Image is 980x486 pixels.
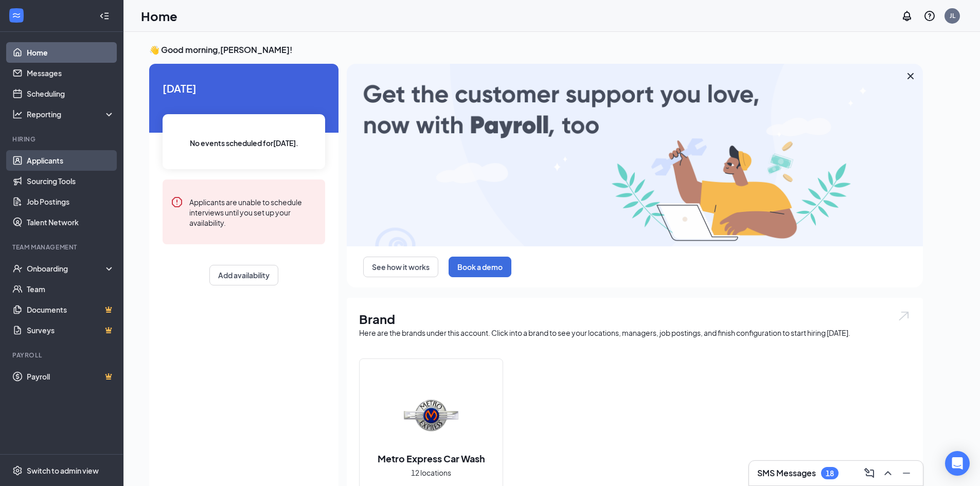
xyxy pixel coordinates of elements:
a: SurveysCrown [27,320,115,340]
svg: Collapse [99,11,110,21]
button: ChevronUp [880,465,896,481]
div: Applicants are unable to schedule interviews until you set up your availability. [189,196,317,228]
svg: UserCheck [12,263,23,274]
a: Team [27,279,115,299]
button: Add availability [209,265,278,285]
h3: SMS Messages [757,467,816,479]
span: No events scheduled for [DATE] . [190,137,298,149]
img: Metro Express Car Wash [398,382,464,448]
div: Open Intercom Messenger [945,451,970,476]
h1: Brand [359,310,911,328]
h2: Metro Express Car Wash [367,452,495,465]
svg: WorkstreamLogo [11,10,22,21]
h3: 👋 Good morning, [PERSON_NAME] ! [149,44,923,56]
svg: Notifications [901,10,913,22]
svg: ComposeMessage [863,467,876,479]
a: Messages [27,63,115,83]
svg: Minimize [900,467,913,479]
div: Payroll [12,351,113,359]
button: See how it works [363,257,438,277]
a: Sourcing Tools [27,171,115,191]
div: JL [950,11,955,20]
button: ComposeMessage [861,465,878,481]
a: Scheduling [27,83,115,104]
button: Book a demo [449,257,511,277]
svg: Error [171,196,183,208]
div: Switch to admin view [27,465,99,476]
div: Reporting [27,109,115,119]
svg: Cross [904,70,917,82]
svg: ChevronUp [882,467,894,479]
img: payroll-large.gif [347,64,923,246]
div: Team Management [12,243,113,251]
a: Home [27,42,115,63]
h1: Home [141,7,177,25]
button: Minimize [898,465,915,481]
svg: QuestionInfo [923,10,936,22]
a: PayrollCrown [27,366,115,387]
svg: Settings [12,465,23,476]
a: Applicants [27,150,115,171]
svg: Analysis [12,109,23,119]
div: Here are the brands under this account. Click into a brand to see your locations, managers, job p... [359,328,911,338]
a: Talent Network [27,212,115,232]
span: 12 locations [411,467,451,478]
a: Job Postings [27,191,115,212]
span: [DATE] [163,80,325,96]
img: open.6027fd2a22e1237b5b06.svg [897,310,911,322]
div: Hiring [12,135,113,143]
div: Onboarding [27,263,106,274]
a: DocumentsCrown [27,299,115,320]
div: 18 [826,469,834,478]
